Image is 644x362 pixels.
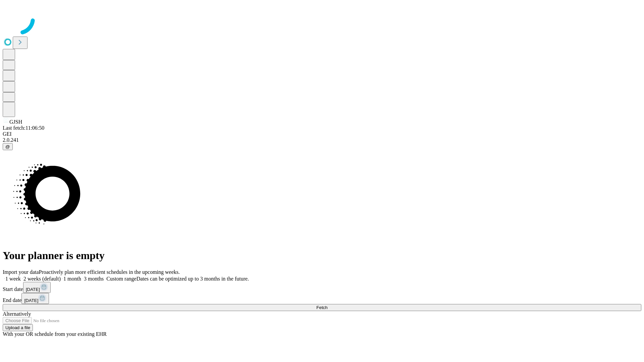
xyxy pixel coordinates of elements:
[23,276,61,282] span: 2 weeks (default)
[3,137,641,143] div: 2.0.241
[3,125,44,131] span: Last fetch: 11:06:50
[63,276,81,282] span: 1 month
[21,293,49,304] button: [DATE]
[3,311,31,317] span: Alternatively
[3,131,641,137] div: GEI
[3,331,107,337] span: With your OR schedule from your existing EHR
[3,293,641,304] div: End date
[3,249,641,262] h1: Your planner is empty
[5,144,10,149] span: @
[316,305,327,310] span: Fetch
[9,119,22,125] span: GJSH
[3,304,641,311] button: Fetch
[137,276,249,282] span: Dates can be optimized up to 3 months in the future.
[3,324,33,331] button: Upload a file
[3,143,13,150] button: @
[84,276,104,282] span: 3 months
[23,282,51,293] button: [DATE]
[5,276,21,282] span: 1 week
[26,287,40,292] span: [DATE]
[3,282,641,293] div: Start date
[3,269,39,275] span: Import your data
[24,298,38,303] span: [DATE]
[39,269,180,275] span: Proactively plan more efficient schedules in the upcoming weeks.
[106,276,136,282] span: Custom range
